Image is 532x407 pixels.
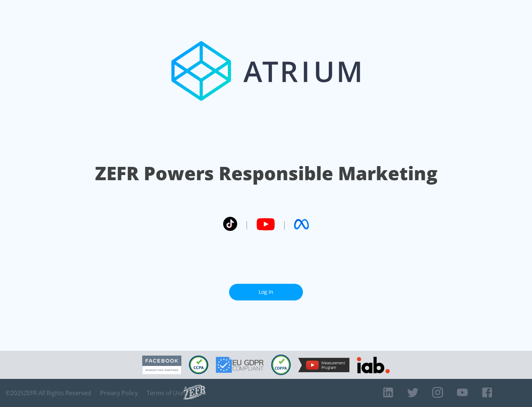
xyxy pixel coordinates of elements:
img: IAB [357,357,390,373]
a: Terms of Use [147,389,184,397]
span: © 2025 ZEFR All Rights Reserved [6,389,91,397]
img: COPPA Compliant [271,354,291,375]
a: Privacy Policy [100,389,138,397]
span: | [282,219,287,230]
img: Facebook Marketing Partner [142,356,181,374]
img: GDPR Compliant [216,357,264,373]
img: YouTube Measurement Program [298,358,349,372]
img: CCPA Compliant [189,356,208,374]
a: Log In [229,284,303,300]
span: | [245,219,249,230]
h1: ZEFR Powers Responsible Marketing [95,161,437,186]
